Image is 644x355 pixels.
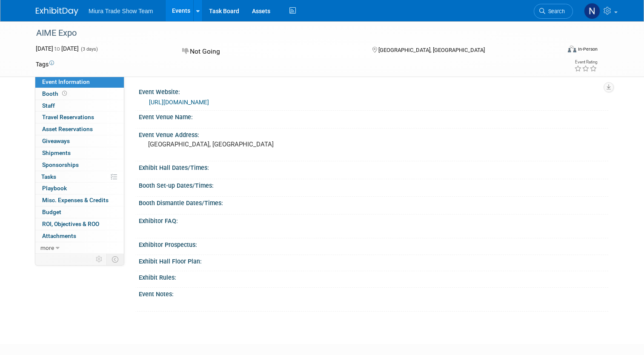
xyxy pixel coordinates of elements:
div: Exhibit Hall Dates/Times: [139,161,608,172]
a: more [35,242,124,254]
a: Shipments [35,147,124,159]
div: Booth Dismantle Dates/Times: [139,197,608,207]
div: Event Venue Name: [139,111,608,121]
a: Budget [35,206,124,218]
img: Format-Inperson.png [568,46,576,52]
a: Tasks [35,171,124,183]
div: Exhibit Rules: [139,271,608,282]
div: AIME Expo [33,26,550,41]
td: Personalize Event Tab Strip [92,254,107,265]
div: Exhibitor Prospectus: [139,238,608,249]
div: Event Website: [139,86,608,96]
div: Event Format [515,44,598,57]
span: Asset Reservations [42,126,93,132]
a: Travel Reservations [35,112,124,123]
img: Nathan Munger [584,3,600,19]
a: Asset Reservations [35,123,124,135]
div: Not Going [180,44,358,59]
span: Budget [42,209,61,215]
span: (3 days) [80,46,98,52]
pre: [GEOGRAPHIC_DATA], [GEOGRAPHIC_DATA] [148,140,325,148]
a: Attachments [35,230,124,242]
a: Sponsorships [35,159,124,171]
span: Giveaways [42,137,70,144]
div: Event Rating [574,60,597,64]
span: Shipments [42,149,71,156]
span: Travel Reservations [42,114,94,120]
span: more [40,244,54,251]
div: Exhibit Hall Floor Plan: [139,255,608,266]
span: Event Information [42,78,90,85]
td: Tags [36,60,54,69]
div: Event Venue Address: [139,129,608,139]
a: Booth [35,88,124,100]
span: Miura Trade Show Team [89,8,153,14]
span: [DATE] [DATE] [36,45,79,52]
span: Staff [42,102,55,109]
span: ROI, Objectives & ROO [42,220,99,227]
span: Booth [42,90,69,97]
span: to [53,45,61,52]
span: Sponsorships [42,161,79,168]
a: Misc. Expenses & Credits [35,195,124,206]
div: Booth Set-up Dates/Times: [139,179,608,190]
span: Tasks [41,173,56,180]
span: Attachments [42,232,76,239]
a: Staff [35,100,124,112]
td: Toggle Event Tabs [107,254,124,265]
span: Playbook [42,185,67,192]
a: Event Information [35,76,124,88]
img: ExhibitDay [36,7,78,16]
div: Event Notes: [139,288,608,298]
span: Misc. Expenses & Credits [42,197,109,203]
span: Booth not reserved yet [60,90,69,97]
a: Search [534,4,573,19]
span: [GEOGRAPHIC_DATA], [GEOGRAPHIC_DATA] [378,47,485,53]
span: Search [545,8,565,14]
a: [URL][DOMAIN_NAME] [149,99,209,106]
div: Exhibitor FAQ: [139,215,608,225]
a: Giveaways [35,135,124,147]
div: In-Person [578,46,598,52]
a: ROI, Objectives & ROO [35,218,124,230]
a: Playbook [35,183,124,194]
